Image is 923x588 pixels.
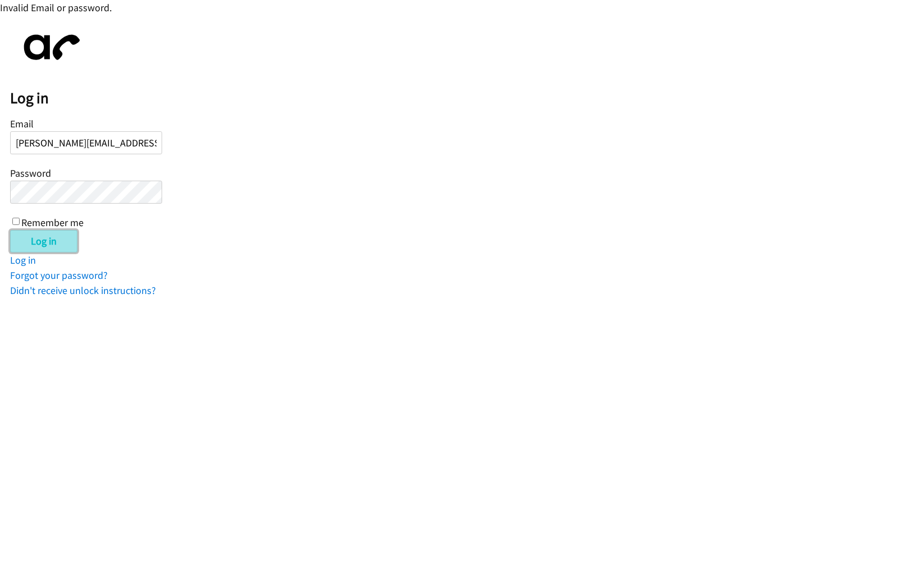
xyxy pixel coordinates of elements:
[10,230,77,252] input: Log in
[21,216,84,229] label: Remember me
[10,254,36,267] a: Log in
[10,25,89,70] img: aphone-8a226864a2ddd6a5e75d1ebefc011f4aa8f32683c2d82f3fb0802fe031f96514.svg
[10,284,156,297] a: Didn't receive unlock instructions?
[10,117,34,130] label: Email
[10,167,51,180] label: Password
[10,269,108,282] a: Forgot your password?
[10,89,923,108] h2: Log in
